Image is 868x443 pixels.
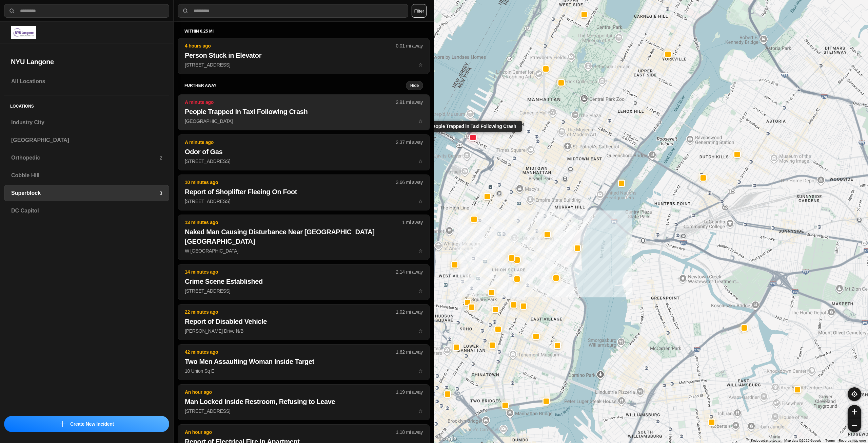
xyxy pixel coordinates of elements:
img: icon [60,421,65,427]
button: Hide [406,81,423,90]
button: Keyboard shortcuts [751,438,780,443]
button: 14 minutes ago2.14 mi awayCrime Scene Established[STREET_ADDRESS]star [178,264,430,300]
h2: Odor of Gas [185,147,423,156]
h2: Naked Man Causing Disturbance Near [GEOGRAPHIC_DATA] [GEOGRAPHIC_DATA] [185,227,423,246]
p: 4 hours ago [185,42,396,49]
a: 22 minutes ago1.02 mi awayReport of Disabled Vehicle[PERSON_NAME] Drive N/Bstar [178,328,430,334]
button: A minute ago2.37 mi awayOdor of Gas[STREET_ADDRESS]star [178,134,430,170]
a: Report a map error [839,439,866,442]
p: 10 Union Sq E [185,368,423,374]
span: star [418,248,423,254]
h3: Cobble Hill [11,171,162,180]
span: star [418,62,423,68]
small: Hide [410,83,419,88]
p: An hour ago [185,429,396,436]
h3: Orthopedic [11,154,159,162]
img: Google [436,434,458,443]
a: Open this area in Google Maps (opens a new window) [436,434,458,443]
h5: further away [184,83,406,88]
span: star [418,118,423,124]
h3: All Locations [11,77,162,86]
p: 2.14 mi away [396,269,423,275]
h2: NYU Langone [11,57,162,67]
button: iconCreate New Incident [4,416,169,432]
span: star [418,288,423,294]
p: 22 minutes ago [185,309,396,315]
a: All Locations [4,73,169,90]
button: 4 hours ago0.01 mi awayPerson Stuck in Elevator[STREET_ADDRESS]star [178,38,430,74]
a: Orthopedic2 [4,150,169,166]
h2: Crime Scene Established [185,277,423,286]
p: [STREET_ADDRESS] [185,408,423,414]
p: A minute ago [185,139,396,146]
span: star [418,199,423,204]
a: 4 hours ago0.01 mi awayPerson Stuck in Elevator[STREET_ADDRESS]star [178,62,430,68]
p: 0.01 mi away [396,42,423,49]
p: 1 mi away [402,219,423,226]
p: [STREET_ADDRESS] [185,61,423,68]
p: 1.19 mi away [396,389,423,395]
p: [PERSON_NAME] Drive N/B [185,328,423,334]
button: A minute ago2.91 mi awayPeople Trapped in Taxi Following Crash[GEOGRAPHIC_DATA]star [178,94,430,130]
p: [STREET_ADDRESS] [185,158,423,165]
a: Industry City [4,114,169,131]
h2: Two Men Assaulting Woman Inside Target [185,357,423,366]
p: 1.02 mi away [396,309,423,315]
img: search [182,7,189,14]
a: An hour ago1.19 mi awayMan Locked Inside Restroom, Refusing to Leave[STREET_ADDRESS]star [178,408,430,414]
h2: Report of Shoplifter Fleeing On Foot [185,187,423,197]
p: An hour ago [185,389,396,395]
span: star [418,408,423,414]
button: 22 minutes ago1.02 mi awayReport of Disabled Vehicle[PERSON_NAME] Drive N/Bstar [178,304,430,340]
a: 14 minutes ago2.14 mi awayCrime Scene Established[STREET_ADDRESS]star [178,288,430,294]
p: 1.62 mi away [396,349,423,355]
button: zoom-out [848,419,861,432]
button: An hour ago1.19 mi awayMan Locked Inside Restroom, Refusing to Leave[STREET_ADDRESS]star [178,384,430,420]
button: 42 minutes ago1.62 mi awayTwo Men Assaulting Woman Inside Target10 Union Sq Estar [178,344,430,380]
a: [GEOGRAPHIC_DATA] [4,132,169,148]
button: recenter [848,387,861,401]
span: star [418,159,423,164]
span: star [418,328,423,334]
img: recenter [851,391,857,397]
button: 10 minutes ago3.66 mi awayReport of Shoplifter Fleeing On Foot[STREET_ADDRESS]star [178,174,430,210]
button: Filter [412,4,427,18]
h3: Superblock [11,189,159,197]
span: Map data ©2025 Google [784,439,821,442]
button: zoom-in [848,405,861,419]
a: 10 minutes ago3.66 mi awayReport of Shoplifter Fleeing On Foot[STREET_ADDRESS]star [178,198,430,204]
p: A minute ago [185,99,396,106]
h2: Report of Disabled Vehicle [185,317,423,326]
p: 1.18 mi away [396,429,423,436]
h3: DC Capitol [11,207,162,215]
p: W [GEOGRAPHIC_DATA] [185,247,423,254]
p: 10 minutes ago [185,179,396,186]
p: 2.91 mi away [396,99,423,106]
p: [STREET_ADDRESS] [185,288,423,294]
button: People Trapped in Taxi Following Crash [469,133,477,141]
a: 13 minutes ago1 mi awayNaked Man Causing Disturbance Near [GEOGRAPHIC_DATA] [GEOGRAPHIC_DATA]W [G... [178,248,430,254]
button: 13 minutes ago1 mi awayNaked Man Causing Disturbance Near [GEOGRAPHIC_DATA] [GEOGRAPHIC_DATA]W [G... [178,215,430,260]
a: A minute ago2.91 mi awayPeople Trapped in Taxi Following Crash[GEOGRAPHIC_DATA]star [178,118,430,124]
h5: within 0.25 mi [184,29,423,34]
p: Create New Incident [70,421,114,427]
div: People Trapped in Taxi Following Crash [425,121,522,131]
a: Terms (opens in new tab) [825,439,835,442]
p: 14 minutes ago [185,269,396,275]
a: Superblock3 [4,185,169,201]
img: search [8,7,15,14]
p: 42 minutes ago [185,349,396,355]
a: Cobble Hill [4,167,169,184]
h2: People Trapped in Taxi Following Crash [185,107,423,116]
img: zoom-in [852,409,857,414]
p: 2 [159,154,162,161]
span: star [418,368,423,374]
img: zoom-out [852,423,857,428]
h3: Industry City [11,118,162,127]
a: 42 minutes ago1.62 mi awayTwo Men Assaulting Woman Inside Target10 Union Sq Estar [178,368,430,374]
img: logo [11,26,36,39]
p: 13 minutes ago [185,219,402,226]
p: [STREET_ADDRESS] [185,198,423,205]
h3: [GEOGRAPHIC_DATA] [11,136,162,144]
p: [GEOGRAPHIC_DATA] [185,118,423,125]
